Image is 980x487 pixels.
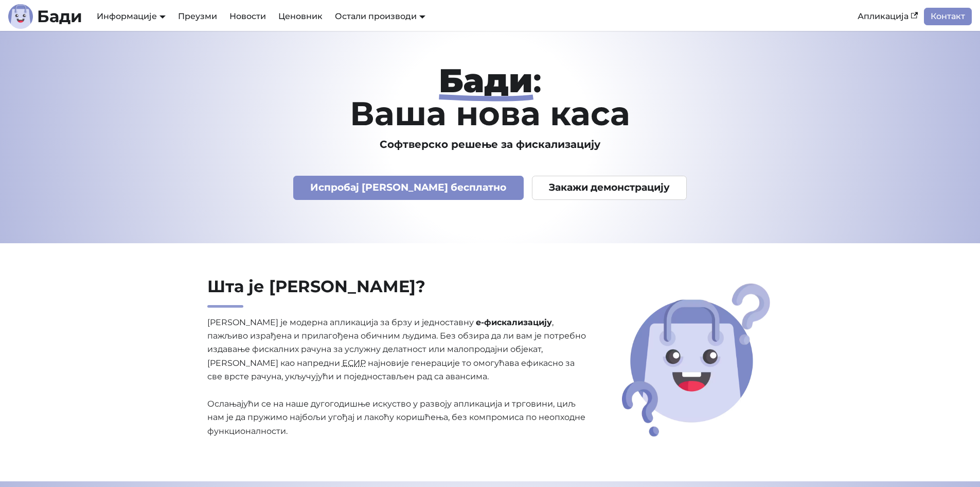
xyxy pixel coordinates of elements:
[335,11,425,21] a: Остали производи
[851,8,924,25] a: Апликација
[207,276,587,308] h2: Шта је [PERSON_NAME]?
[223,8,272,25] a: Новости
[172,8,223,25] a: Преузми
[532,176,687,200] a: Закажи демонстрацију
[37,8,82,25] b: Бади
[439,60,533,100] strong: Бади
[342,358,366,368] abbr: Електронски систем за издавање рачуна
[293,176,524,200] a: Испробај [PERSON_NAME] бесплатно
[207,316,587,439] p: [PERSON_NAME] је модерна апликација за брзу и једноставну , пажљиво израђена и прилагођена обични...
[272,8,329,25] a: Ценовник
[159,64,822,130] h1: : Ваша нова каса
[8,4,82,29] a: ЛогоБади
[8,4,33,29] img: Лого
[924,8,972,25] a: Контакт
[476,317,552,327] strong: е-фискализацију
[159,138,822,151] h3: Софтверско решење за фискализацију
[618,280,774,440] img: Шта је Бади?
[97,11,166,21] a: Информације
